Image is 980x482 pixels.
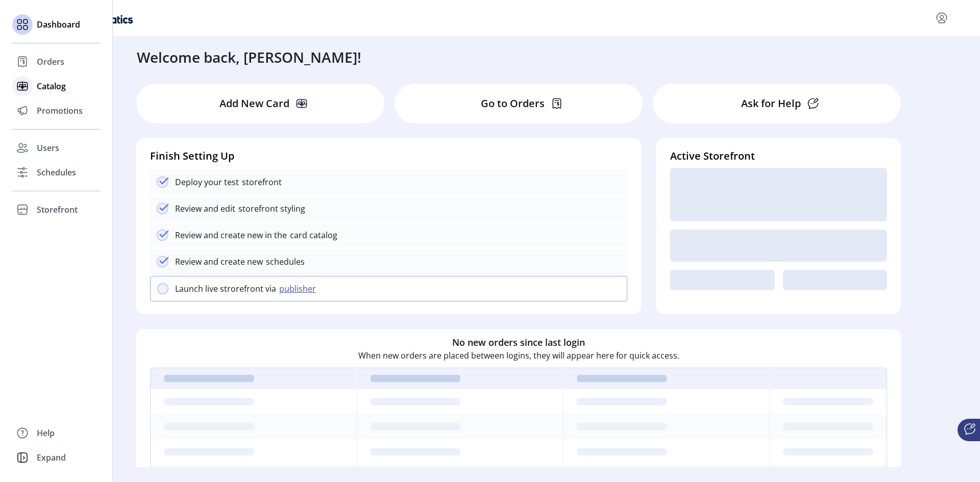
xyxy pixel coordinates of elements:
[37,166,76,179] span: Schedules
[175,176,239,188] p: Deploy your test
[287,229,337,241] p: card catalog
[481,96,545,111] p: Go to Orders
[37,18,80,31] span: Dashboard
[219,96,289,111] p: Add New Card
[263,256,305,268] p: schedules
[670,148,887,164] h4: Active Storefront
[175,256,263,268] p: Review and create new
[37,204,78,216] span: Storefront
[150,148,627,164] h4: Finish Setting Up
[37,142,59,154] span: Users
[235,202,305,215] p: storefront styling
[175,202,235,215] p: Review and edit
[239,176,282,188] p: storefront
[276,283,322,295] button: publisher
[37,105,83,117] span: Promotions
[934,10,950,26] button: menu
[175,229,287,241] p: Review and create new in the
[741,96,801,111] p: Ask for Help
[37,80,66,92] span: Catalog
[452,336,585,349] h6: No new orders since last login
[137,46,361,68] h3: Welcome back, [PERSON_NAME]!
[37,56,64,68] span: Orders
[358,349,679,362] p: When new orders are placed between logins, they will appear here for quick access.
[37,451,66,464] span: Expand
[175,283,276,295] p: Launch live strorefront via
[37,427,55,439] span: Help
